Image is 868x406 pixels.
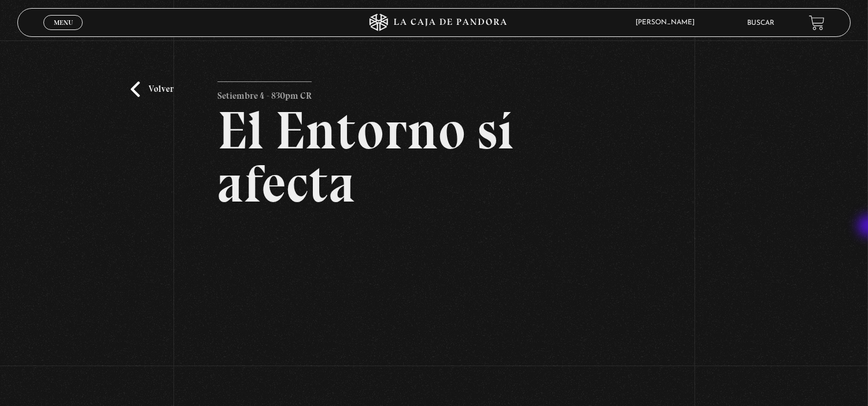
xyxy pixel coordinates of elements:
[54,19,73,26] span: Menu
[50,29,77,37] span: Cerrar
[630,19,706,26] span: [PERSON_NAME]
[217,104,651,210] h2: El Entorno sí afecta
[809,15,825,31] a: View your shopping cart
[217,81,312,105] p: Setiembre 4 - 830pm CR
[747,20,774,27] a: Buscar
[131,81,173,97] a: Volver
